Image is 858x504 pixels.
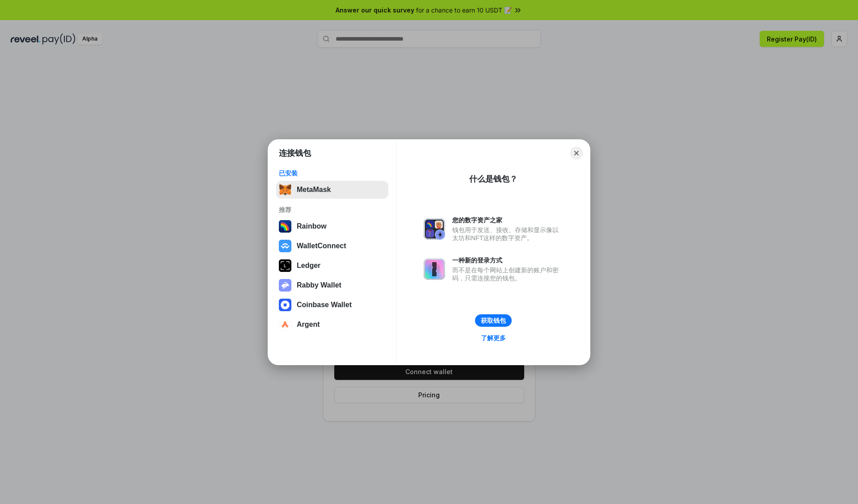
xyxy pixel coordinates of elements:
[452,226,563,242] div: 钱包用于发送、接收、存储和显示像以太坊和NFT这样的数字资产。
[424,218,445,240] img: svg+xml,%3Csvg%20xmlns%3D%22http%3A%2F%2Fwww.w3.org%2F2000%2Fsvg%22%20fill%3D%22none%22%20viewBox...
[276,257,388,275] button: Ledger
[279,299,291,311] img: svg+xml,%3Csvg%20width%3D%2228%22%20height%3D%2228%22%20viewBox%3D%220%200%2028%2028%22%20fill%3D...
[279,220,291,233] img: svg+xml,%3Csvg%20width%3D%22120%22%20height%3D%22120%22%20viewBox%3D%220%200%20120%20120%22%20fil...
[452,266,563,282] div: 而不是在每个网站上创建新的账户和密码，只需连接您的钱包。
[279,169,386,177] div: 已安装
[297,281,341,289] div: Rabby Wallet
[475,314,512,327] button: 获取钱包
[570,147,583,159] button: Close
[279,240,291,252] img: svg+xml,%3Csvg%20width%3D%2228%22%20height%3D%2228%22%20viewBox%3D%220%200%2028%2028%22%20fill%3D...
[276,181,388,199] button: MetaMask
[276,296,388,314] button: Coinbase Wallet
[276,276,388,294] button: Rabby Wallet
[297,222,327,230] div: Rainbow
[279,148,311,158] h1: 连接钱包
[276,237,388,255] button: WalletConnect
[279,206,386,214] div: 推荐
[297,242,346,250] div: WalletConnect
[276,316,388,333] button: Argent
[297,321,320,329] div: Argent
[297,301,352,309] div: Coinbase Wallet
[481,317,506,325] div: 获取钱包
[452,216,563,224] div: 您的数字资产之家
[279,279,291,292] img: svg+xml,%3Csvg%20xmlns%3D%22http%3A%2F%2Fwww.w3.org%2F2000%2Fsvg%22%20fill%3D%22none%22%20viewBox...
[297,186,331,194] div: MetaMask
[424,258,445,280] img: svg+xml,%3Csvg%20xmlns%3D%22http%3A%2F%2Fwww.w3.org%2F2000%2Fsvg%22%20fill%3D%22none%22%20viewBox...
[452,256,563,264] div: 一种新的登录方式
[481,334,506,342] div: 了解更多
[279,259,291,272] img: svg+xml,%3Csvg%20xmlns%3D%22http%3A%2F%2Fwww.w3.org%2F2000%2Fsvg%22%20width%3D%2228%22%20height%3...
[276,217,388,235] button: Rainbow
[469,174,517,184] div: 什么是钱包？
[279,318,291,331] img: svg+xml,%3Csvg%20width%3D%2228%22%20height%3D%2228%22%20viewBox%3D%220%200%2028%2028%22%20fill%3D...
[279,183,291,196] img: svg+xml,%3Csvg%20fill%3D%22none%22%20height%3D%2233%22%20viewBox%3D%220%200%2035%2033%22%20width%...
[475,332,511,344] a: 了解更多
[297,262,320,270] div: Ledger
